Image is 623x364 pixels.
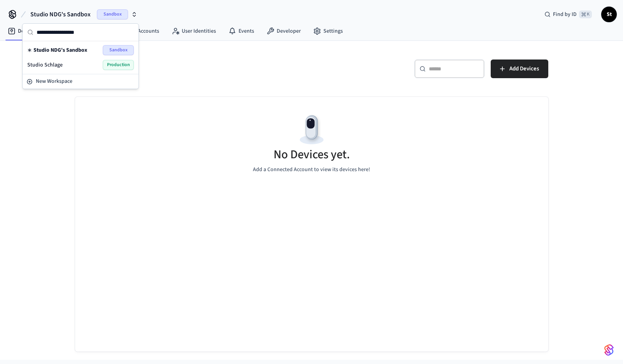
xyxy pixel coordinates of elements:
[23,75,138,88] button: New Workspace
[97,9,128,19] span: Sandbox
[75,59,307,75] h5: Devices
[36,77,72,86] span: New Workspace
[294,112,329,147] img: Devices Empty State
[579,10,592,18] span: ⌘ K
[601,7,617,22] button: St
[307,24,349,38] a: Settings
[491,59,548,78] button: Add Devices
[165,24,222,38] a: User Identities
[2,24,42,38] a: Devices
[30,10,91,19] span: Studio NDG's Sandbox
[253,166,370,174] p: Add a Connected Account to view its devices here!
[222,24,260,38] a: Events
[553,10,577,18] span: Find by ID
[274,147,350,163] h5: No Devices yet.
[604,344,614,356] img: SeamLogoGradient.69752ec5.svg
[602,7,616,21] span: St
[103,45,134,55] span: Sandbox
[23,41,139,74] div: Suggestions
[27,61,63,69] span: Studio Schlage
[33,46,87,54] span: Studio NDG's Sandbox
[260,24,307,38] a: Developer
[509,64,539,74] span: Add Devices
[103,60,134,70] span: Production
[538,7,598,21] div: Find by ID⌘ K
